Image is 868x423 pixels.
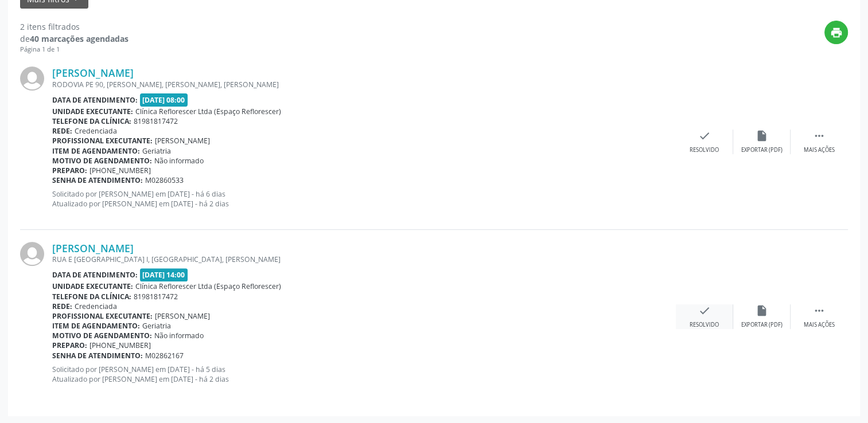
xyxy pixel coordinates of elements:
[52,331,152,340] b: Motivo de agendamento:
[52,292,131,301] b: Telefone da clínica:
[154,331,204,340] span: Não informado
[89,340,151,350] span: [PHONE_NUMBER]
[698,304,711,317] i: check
[52,66,134,79] a: [PERSON_NAME]
[52,351,143,361] b: Senha de atendimento:
[75,301,117,311] span: Credenciada
[52,107,133,116] b: Unidade executante:
[52,156,152,166] b: Motivo de agendamento:
[134,116,178,126] span: 81981817472
[145,175,184,185] span: M02860533
[75,126,117,136] span: Credenciada
[135,281,281,291] span: Clínica Reflorescer Ltda (Espaço Reflorescer)
[824,21,848,44] button: print
[52,301,72,311] b: Rede:
[804,321,835,329] div: Mais ações
[20,33,129,45] div: de
[756,304,768,317] i: insert_drive_file
[89,166,151,175] span: [PHONE_NUMBER]
[804,146,835,154] div: Mais ações
[741,321,783,329] div: Exportar (PDF)
[20,21,129,33] div: 2 itens filtrados
[155,136,210,146] span: [PERSON_NAME]
[135,107,281,116] span: Clínica Reflorescer Ltda (Espaço Reflorescer)
[741,146,783,154] div: Exportar (PDF)
[30,33,129,44] strong: 40 marcações agendadas
[134,292,178,301] span: 81981817472
[155,311,210,321] span: [PERSON_NAME]
[52,175,143,185] b: Senha de atendimento:
[140,268,188,281] span: [DATE] 14:00
[52,242,134,254] a: [PERSON_NAME]
[690,321,719,329] div: Resolvido
[813,304,826,317] i: 
[52,270,138,280] b: Data de atendimento:
[813,130,826,142] i: 
[52,281,133,291] b: Unidade executante:
[52,95,138,105] b: Data de atendimento:
[20,242,44,266] img: img
[52,116,131,126] b: Telefone da clínica:
[142,321,171,331] span: Geriatria
[690,146,719,154] div: Resolvido
[52,365,676,384] p: Solicitado por [PERSON_NAME] em [DATE] - há 5 dias Atualizado por [PERSON_NAME] em [DATE] - há 2 ...
[142,146,171,156] span: Geriatria
[698,130,711,142] i: check
[52,166,87,175] b: Preparo:
[140,93,188,107] span: [DATE] 08:00
[52,340,87,350] b: Preparo:
[52,126,72,136] b: Rede:
[52,311,153,321] b: Profissional executante:
[52,136,153,146] b: Profissional executante:
[756,130,768,142] i: insert_drive_file
[52,146,140,156] b: Item de agendamento:
[154,156,204,166] span: Não informado
[20,45,129,54] div: Página 1 de 1
[145,351,184,361] span: M02862167
[20,66,44,91] img: img
[830,26,843,39] i: print
[52,189,676,209] p: Solicitado por [PERSON_NAME] em [DATE] - há 6 dias Atualizado por [PERSON_NAME] em [DATE] - há 2 ...
[52,321,140,331] b: Item de agendamento:
[52,80,676,89] div: RODOVIA PE 90, [PERSON_NAME], [PERSON_NAME], [PERSON_NAME]
[52,254,676,264] div: RUA E [GEOGRAPHIC_DATA] I, [GEOGRAPHIC_DATA], [PERSON_NAME]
